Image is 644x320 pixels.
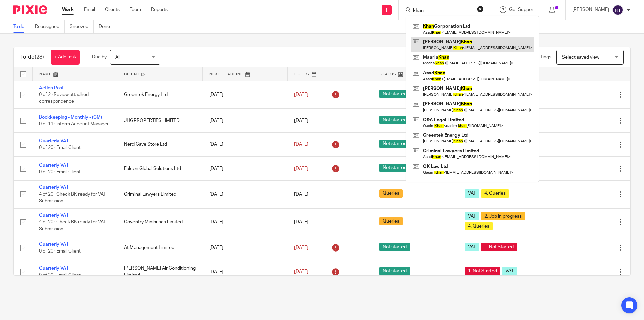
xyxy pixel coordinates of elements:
[379,217,403,225] span: Queries
[294,92,308,97] span: [DATE]
[117,181,203,208] td: Criminal Lawyers Limited
[294,118,308,123] span: [DATE]
[39,139,69,143] a: Quarterly VAT
[51,50,80,65] a: + Add task
[39,220,106,231] span: 4 of 20 · Check BK ready for VAT Submission
[203,156,288,180] td: [DATE]
[203,208,288,236] td: [DATE]
[412,8,473,14] input: Search
[39,273,81,278] span: 0 of 20 · Email Client
[481,212,525,220] span: 2. Job in progress
[117,133,203,156] td: Nerd Cave Store Ltd
[35,20,65,33] a: Reassigned
[39,213,69,218] a: Quarterly VAT
[572,6,609,13] p: [PERSON_NAME]
[39,249,81,254] span: 0 of 20 · Email Client
[39,163,69,168] a: Quarterly VAT
[465,267,500,275] span: 1. Not Started
[465,212,479,220] span: VAT
[502,267,517,275] span: VAT
[39,92,89,104] span: 0 of 2 · Review attached correspondence
[39,122,109,126] span: 0 of 11 · Inform Account Manager
[117,208,203,236] td: Coventry Minibuses Limited
[130,6,141,13] a: Team
[39,185,69,190] a: Quarterly VAT
[203,181,288,208] td: [DATE]
[379,267,410,275] span: Not started
[62,6,74,13] a: Work
[39,170,81,174] span: 0 of 20 · Email Client
[379,164,410,172] span: Not started
[379,116,410,124] span: Not started
[13,20,30,33] a: To do
[84,6,95,13] a: Email
[39,266,69,271] a: Quarterly VAT
[117,236,203,260] td: At Management Limited
[509,7,535,12] span: Get Support
[203,260,288,284] td: [DATE]
[612,5,623,15] img: svg%3E
[379,243,410,251] span: Not started
[294,270,308,274] span: [DATE]
[379,140,410,148] span: Not started
[477,6,484,12] button: Clear
[294,142,308,147] span: [DATE]
[203,133,288,156] td: [DATE]
[379,189,403,198] span: Queries
[294,220,308,224] span: [DATE]
[99,20,115,33] a: Done
[13,5,47,14] img: Pixie
[115,55,120,60] span: All
[562,55,599,60] span: Select saved view
[481,189,509,198] span: 4. Queries
[39,242,69,247] a: Quarterly VAT
[203,236,288,260] td: [DATE]
[35,54,44,60] span: (28)
[379,90,410,98] span: Not started
[481,243,517,251] span: 1. Not Started
[92,54,107,60] p: Due by
[465,189,479,198] span: VAT
[39,192,106,204] span: 4 of 20 · Check BK ready for VAT Submission
[151,6,168,13] a: Reports
[465,243,479,251] span: VAT
[294,192,308,197] span: [DATE]
[39,146,81,150] span: 0 of 20 · Email Client
[70,20,94,33] a: Snoozed
[203,108,288,132] td: [DATE]
[203,81,288,108] td: [DATE]
[117,260,203,284] td: [PERSON_NAME] Air Conditioning Limited
[294,166,308,171] span: [DATE]
[117,108,203,132] td: JHGPROPERTIES LIMITED
[39,115,102,120] a: Bookkeeping - Monthly - (CM)
[465,222,493,230] span: 4. Queries
[20,54,44,61] h1: To do
[105,6,120,13] a: Clients
[117,156,203,180] td: Falcon Global Solutions Ltd
[117,81,203,108] td: Greentek Energy Ltd
[39,86,64,90] a: Action Post
[294,245,308,250] span: [DATE]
